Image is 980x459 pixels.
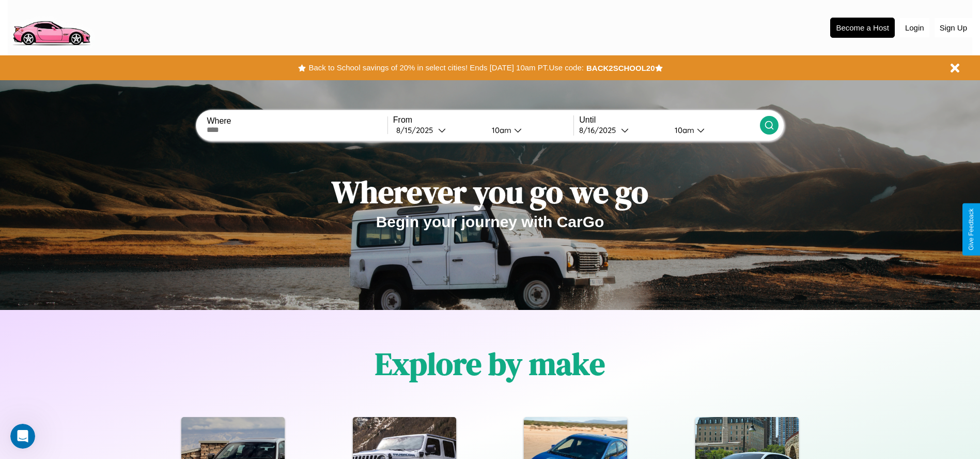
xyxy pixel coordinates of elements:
[670,125,697,135] div: 10am
[968,209,975,250] div: Give Feedback
[579,115,759,125] label: Until
[393,125,484,136] button: 8/15/2025
[579,125,621,135] div: 8 / 16 / 2025
[393,115,573,125] label: From
[935,18,972,37] button: Sign Up
[306,61,586,75] button: Back to School savings of 20% in select cities! Ends [DATE] 10am PT.Use code:
[10,424,35,449] iframe: Intercom live chat
[666,125,760,136] button: 10am
[8,5,95,48] img: logo
[900,18,929,37] button: Login
[396,125,438,135] div: 8 / 15 / 2025
[375,343,605,385] h1: Explore by make
[207,116,387,126] label: Where
[484,125,574,136] button: 10am
[586,64,655,72] b: BACK2SCHOOL20
[487,125,514,135] div: 10am
[830,18,895,38] button: Become a Host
